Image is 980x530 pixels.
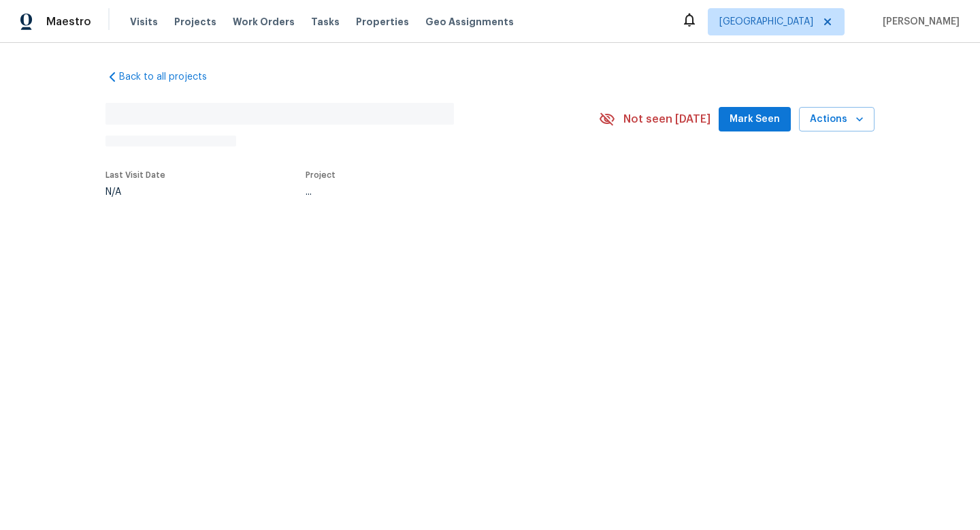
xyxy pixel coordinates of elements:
[46,15,91,29] span: Maestro
[877,15,960,29] span: [PERSON_NAME]
[233,15,295,29] span: Work Orders
[356,15,409,29] span: Properties
[730,111,780,128] span: Mark Seen
[306,187,567,197] div: ...
[810,111,864,128] span: Actions
[130,15,158,29] span: Visits
[623,112,710,126] span: Not seen [DATE]
[311,17,340,27] span: Tasks
[174,15,216,29] span: Projects
[719,107,791,132] button: Mark Seen
[799,107,875,132] button: Actions
[105,187,165,197] div: N/A
[306,171,336,179] span: Project
[719,15,813,29] span: [GEOGRAPHIC_DATA]
[425,15,514,29] span: Geo Assignments
[105,70,236,84] a: Back to all projects
[105,171,165,179] span: Last Visit Date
